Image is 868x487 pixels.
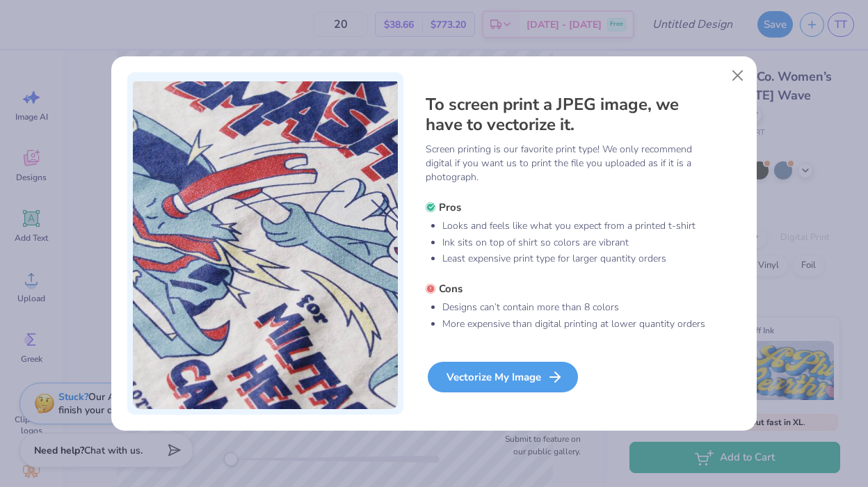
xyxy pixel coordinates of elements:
[428,362,578,392] div: Vectorize My Image
[442,236,707,250] li: Ink sits on top of shirt so colors are vibrant
[426,95,707,136] h4: To screen print a JPEG image, we have to vectorize it.
[725,63,751,89] button: Close
[426,200,707,214] h5: Pros
[442,252,707,266] li: Least expensive print type for larger quantity orders
[426,143,707,184] p: Screen printing is our favorite print type! We only recommend digital if you want us to print the...
[442,219,707,233] li: Looks and feels like what you expect from a printed t-shirt
[442,301,707,314] li: Designs can’t contain more than 8 colors
[442,317,707,331] li: More expensive than digital printing at lower quantity orders
[426,282,707,296] h5: Cons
